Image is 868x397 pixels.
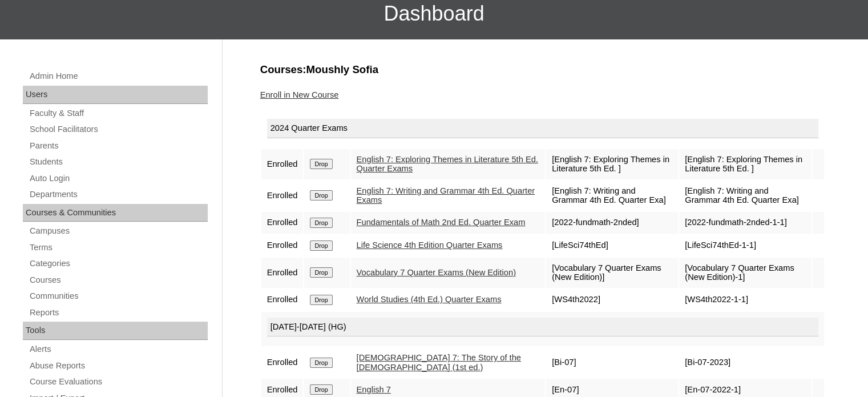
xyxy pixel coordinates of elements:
[679,149,811,179] td: [English 7: Exploring Themes in Literature 5th Ed. ]
[546,258,678,288] td: [Vocabulary 7 Quarter Exams (New Edition)]
[29,69,208,83] a: Admin Home
[261,258,304,288] td: Enrolled
[310,240,332,251] input: Drop
[357,155,538,174] a: English 7: Exploring Themes in Literature 5th Ed. Quarter Exams
[310,159,332,169] input: Drop
[679,347,811,378] td: [Bi-07-2023]
[23,204,208,222] div: Courses & Communities
[679,181,811,211] td: [English 7: Writing and Grammar 4th Ed. Quarter Exa]
[546,235,678,256] td: [LifeSci74thEd]
[679,289,811,311] td: [WS4th2022-1-1]
[29,289,208,303] a: Communities
[357,268,516,277] a: Vocabulary 7 Quarter Exams (New Edition)
[310,267,332,278] input: Drop
[310,218,332,228] input: Drop
[29,155,208,169] a: Students
[29,273,208,287] a: Courses
[29,122,208,137] a: School Facilitators
[23,322,208,340] div: Tools
[261,181,304,211] td: Enrolled
[261,235,304,256] td: Enrolled
[267,318,818,337] div: [DATE]-[DATE] (HG)
[679,258,811,288] td: [Vocabulary 7 Quarter Exams (New Edition)-1]
[29,306,208,320] a: Reports
[29,256,208,271] a: Categories
[310,295,332,305] input: Drop
[267,119,818,138] div: 2024 Quarter Exams
[310,190,332,200] input: Drop
[357,218,526,227] a: Fundamentals of Math 2nd Ed. Quarter Exam
[546,289,678,311] td: [WS4th2022]
[261,212,304,234] td: Enrolled
[357,240,503,250] a: Life Science 4th Edition Quarter Exams
[357,385,391,394] a: English 7
[260,90,339,99] a: Enroll in New Course
[546,181,678,211] td: [English 7: Writing and Grammar 4th Ed. Quarter Exa]
[261,289,304,311] td: Enrolled
[546,347,678,378] td: [Bi-07]
[29,240,208,255] a: Terms
[29,106,208,121] a: Faculty & Staff
[29,359,208,373] a: Abuse Reports
[357,186,535,205] a: English 7: Writing and Grammar 4th Ed. Quarter Exams
[310,384,332,395] input: Drop
[357,353,521,372] a: [DEMOGRAPHIC_DATA] 7: The Story of the [DEMOGRAPHIC_DATA] (1st ed.)
[29,139,208,153] a: Parents
[261,347,304,378] td: Enrolled
[546,212,678,234] td: [2022-fundmath-2nded]
[29,171,208,186] a: Auto Login
[260,62,825,77] h3: Courses:Moushly Sofia
[29,342,208,356] a: Alerts
[310,358,332,368] input: Drop
[261,149,304,179] td: Enrolled
[679,235,811,256] td: [LifeSci74thEd-1-1]
[546,149,678,179] td: [English 7: Exploring Themes in Literature 5th Ed. ]
[29,375,208,389] a: Course Evaluations
[357,295,502,304] a: World Studies (4th Ed.) Quarter Exams
[23,86,208,104] div: Users
[29,187,208,202] a: Departments
[29,224,208,238] a: Campuses
[679,212,811,234] td: [2022-fundmath-2nded-1-1]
